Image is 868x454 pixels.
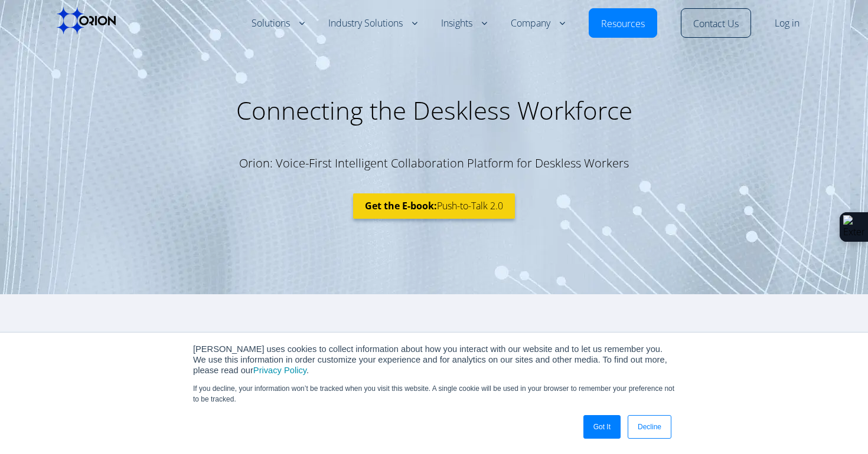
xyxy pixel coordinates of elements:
[6,157,862,169] h6: Orion: Voice-First Intelligent Collaboration Platform for Deskless Workers
[193,383,675,404] p: If you decline, your information won’t be tracked when you visit this website. A single cookie wi...
[353,193,515,219] a: Get the E-book:Push-to-Talk 2.0
[6,95,862,126] h1: Connecting the Deskless Workforce
[843,215,864,239] img: Extension Icon
[252,17,305,31] a: Solutions
[365,199,437,212] b: Get the E-book:
[583,415,621,439] a: Got It
[328,17,417,31] a: Industry Solutions
[511,17,565,31] a: Company
[193,344,667,375] span: [PERSON_NAME] uses cookies to collect information about how you interact with our website and to ...
[693,17,739,31] a: Contact Us
[441,17,487,31] a: Insights
[775,17,800,31] a: Log in
[227,330,641,346] h3: We Create Connected Workers for These Industries:
[601,17,645,31] a: Resources
[628,415,671,439] a: Decline
[253,366,306,375] a: Privacy Policy
[57,7,116,34] img: Orion labs Black logo
[809,397,868,454] iframe: Chat Widget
